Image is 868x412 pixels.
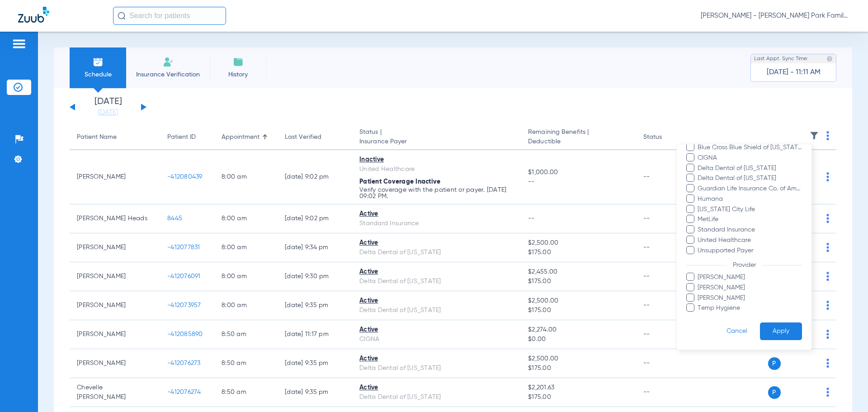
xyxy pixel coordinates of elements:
[714,322,760,340] button: Cancel
[697,205,802,214] span: [US_STATE] City Life
[697,283,802,293] span: [PERSON_NAME]
[760,322,802,340] button: Apply
[697,236,802,245] span: United Healthcare
[697,225,802,235] span: Standard Insurance
[697,294,802,303] span: [PERSON_NAME]
[697,303,802,313] span: Temp Hygiene
[697,174,802,183] span: Delta Dental of [US_STATE]
[697,143,802,152] span: Blue Cross Blue Shield of [US_STATE]
[697,215,802,224] span: MetLife
[697,194,802,204] span: Humana
[697,184,802,194] span: Guardian Life Insurance Co. of America
[697,164,802,173] span: Delta Dental of [US_STATE]
[697,273,802,282] span: [PERSON_NAME]
[697,246,802,256] span: Unsupported Payer
[697,153,802,163] span: CIGNA
[727,262,761,268] span: Provider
